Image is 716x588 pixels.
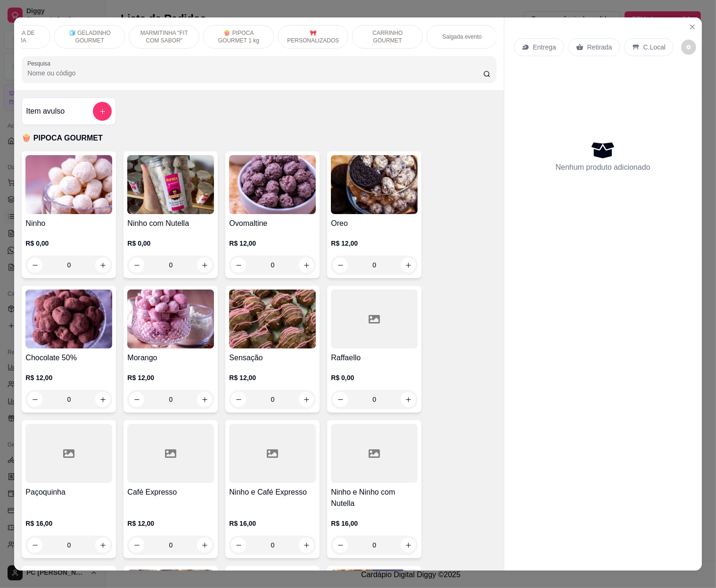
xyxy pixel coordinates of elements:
[26,106,65,117] h4: Item avulso
[443,33,482,41] p: Salgada evento
[643,42,666,52] p: C.Local
[127,218,214,229] h4: Ninho com Nutella
[25,352,112,364] h4: Chocolate 50%
[286,29,340,44] p: 🎀 PERSONALIZADOS
[331,218,418,229] h4: Oreo
[685,19,700,34] button: Close
[401,538,416,553] button: increase-product-quantity
[331,352,418,364] h4: Raffaello
[587,42,612,52] p: Retirada
[25,290,112,348] img: product-image
[231,538,246,553] button: decrease-product-quantity
[137,29,191,44] p: MARMITINHA "FIT COM SABOR"
[331,155,418,214] img: product-image
[25,373,112,382] p: R$ 12,00
[25,218,112,229] h4: Ninho
[331,487,418,509] h4: Ninho e Ninho com Nutella
[25,487,112,498] h4: Paçoquinha
[331,239,418,248] p: R$ 12,00
[127,373,214,382] p: R$ 12,00
[556,162,650,173] p: Nenhum produto adicionado
[229,290,316,348] img: product-image
[229,155,316,214] img: product-image
[22,133,496,144] p: 🍿 PIPOCA GOURMET
[127,290,214,348] img: product-image
[333,538,348,553] button: decrease-product-quantity
[331,519,418,528] p: R$ 16,00
[127,519,214,528] p: R$ 12,00
[229,352,316,364] h4: Sensação
[127,155,214,214] img: product-image
[229,373,316,382] p: R$ 12,00
[127,487,214,498] h4: Café Expresso
[681,40,696,55] button: decrease-product-quantity
[211,29,266,44] p: 🍿 PIPOCA GOURMET 1 kg
[229,218,316,229] h4: Ovomaltine
[533,42,556,52] p: Entrega
[229,519,316,528] p: R$ 16,00
[25,239,112,248] p: R$ 0,00
[360,29,415,44] p: CARRINHO GOURMET
[127,352,214,364] h4: Morango
[127,239,214,248] p: R$ 0,00
[229,487,316,498] h4: Ninho e Café Expresso
[299,538,314,553] button: increase-product-quantity
[27,59,54,67] label: Pesquisa
[331,373,418,382] p: R$ 0,00
[25,519,112,528] p: R$ 16,00
[62,29,117,44] p: 🧊 GELADINHO GOURMET
[93,102,112,121] button: add-separate-item
[27,68,483,78] input: Pesquisa
[229,239,316,248] p: R$ 12,00
[25,155,112,214] img: product-image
